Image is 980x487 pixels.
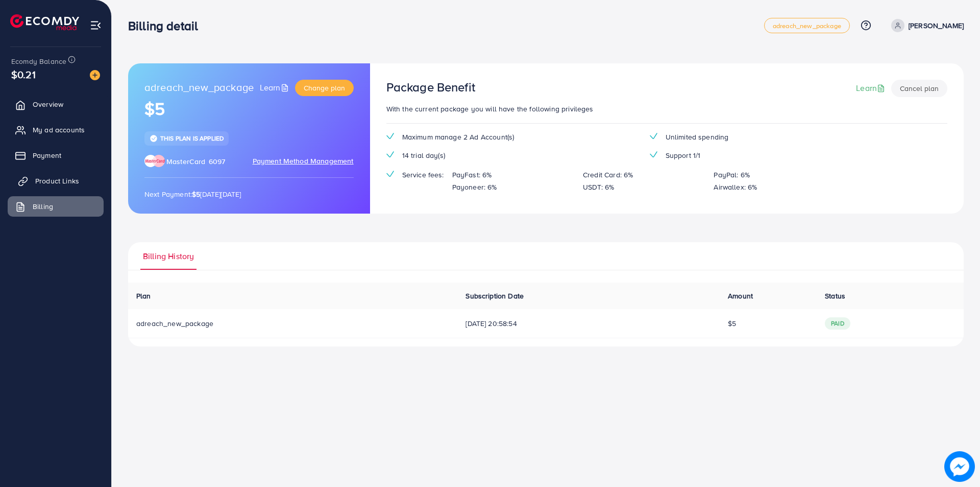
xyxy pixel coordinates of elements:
[304,83,345,93] span: Change plan
[891,80,947,97] button: Cancel plan
[650,133,657,140] img: tick
[728,318,736,329] span: $5
[583,181,614,193] p: USDT: 6%
[714,169,750,181] p: PayPal: 6%
[764,18,850,33] a: adreach_new_package
[128,18,206,33] h3: Billing detail
[465,291,524,301] span: Subscription Date
[944,451,975,482] img: image
[295,80,354,96] button: Change plan
[465,318,712,329] span: [DATE] 20:58:54
[144,80,254,96] span: adreach_new_package
[136,291,151,301] span: Plan
[728,291,753,301] span: Amount
[90,19,102,31] img: menu
[452,181,497,193] p: Payoneer: 6%
[10,14,79,30] img: logo
[583,169,633,181] p: Credit Card: 6%
[8,171,104,191] a: Product Links
[33,201,53,212] span: Billing
[825,317,850,330] span: paid
[192,189,200,199] strong: $5
[825,291,845,301] span: Status
[8,196,104,217] a: Billing
[452,169,492,181] p: PayFast: 6%
[33,99,63,109] span: Overview
[253,156,354,167] span: Payment Method Management
[386,133,394,140] img: tick
[773,22,841,29] span: adreach_new_package
[909,19,964,32] p: [PERSON_NAME]
[166,156,206,167] span: MasterCard
[666,150,701,160] span: Support 1/1
[136,318,213,329] span: adreach_new_package
[386,151,394,158] img: tick
[856,82,887,94] a: Learn
[666,132,729,142] span: Unlimited spending
[33,150,61,160] span: Payment
[8,145,104,166] a: Payment
[209,156,226,167] span: 6097
[11,67,36,82] span: $0.21
[402,170,444,180] span: Service fees:
[386,103,947,115] p: With the current package you will have the following privileges
[714,181,757,193] p: Airwallex: 6%
[144,155,165,167] img: brand
[144,99,354,120] h1: $5
[35,176,79,186] span: Product Links
[8,94,104,114] a: Overview
[33,125,85,135] span: My ad accounts
[386,80,475,95] h3: Package Benefit
[402,132,514,142] span: Maximum manage 2 Ad Account(s)
[650,151,657,158] img: tick
[887,19,964,32] a: [PERSON_NAME]
[90,70,100,80] img: image
[386,171,394,177] img: tick
[260,82,291,94] a: Learn
[11,56,66,66] span: Ecomdy Balance
[144,188,354,200] p: Next Payment: [DATE][DATE]
[402,150,445,160] span: 14 trial day(s)
[8,120,104,140] a: My ad accounts
[160,134,224,143] span: This plan is applied
[143,250,194,262] span: Billing History
[150,134,158,143] img: tick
